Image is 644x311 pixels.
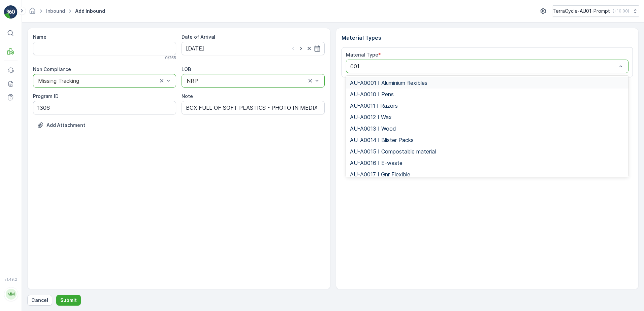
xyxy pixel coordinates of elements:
span: AU-A0011 I Razors [350,103,398,109]
span: AU-A0001 I Aluminium flexibles [350,80,427,86]
span: Net Amount : [6,155,37,161]
span: Material Type : [6,144,41,149]
label: Date of Arrival [182,34,215,40]
p: 01993126509999989136LJ8500055201000650303CCCC [243,6,400,14]
span: AU-A0012 I Wax [350,114,392,120]
label: Note [182,93,193,99]
span: 1.52 kg [37,155,53,161]
input: dd/mm/yyyy [182,42,325,55]
span: Last Weight : [6,166,38,172]
button: Upload File [33,120,89,131]
span: [DATE] [36,122,52,127]
p: 0 / 255 [165,55,176,61]
span: Name : [6,110,22,116]
span: AU-A0010 I Pens [350,91,394,97]
span: Arrive Date : [6,122,36,127]
span: AU-A0014 I Blister Packs [350,137,414,143]
span: AU-A0016 I E-waste [350,160,402,166]
p: TerraCycle-AU01-Prompt [553,8,610,14]
button: MM [4,283,18,306]
span: AU-A0017 I Gnr Flexible [350,171,410,177]
label: Material Type [346,52,378,58]
span: 0 kg [38,166,48,172]
p: ( +10:00 ) [613,8,629,14]
div: MM [6,289,17,300]
label: Name [33,34,46,40]
span: AU-A0015 I Compostable material [350,148,436,154]
p: Submit [60,297,77,304]
img: logo [4,5,18,19]
span: 1.52 kg [38,133,54,138]
label: LOB [182,66,191,72]
p: Add Attachment [46,122,85,129]
a: Homepage [29,10,36,15]
label: Non Compliance [33,66,71,72]
button: Submit [56,295,81,306]
button: Cancel [27,295,52,306]
p: Cancel [31,297,48,304]
span: First Weight : [6,133,38,138]
button: TerraCycle-AU01-Prompt(+10:00) [553,5,639,17]
span: AU-PI0008 I Blister Packs [41,144,101,149]
a: Inbound [46,8,65,14]
span: Add Inbound [74,8,106,14]
span: v 1.49.2 [4,277,18,281]
label: Program ID [33,93,59,99]
span: 01993126509999989136LJ8500055201000650303CCCC [22,110,154,116]
p: Material Types [342,34,633,42]
span: AU-A0013 I Wood [350,126,396,132]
